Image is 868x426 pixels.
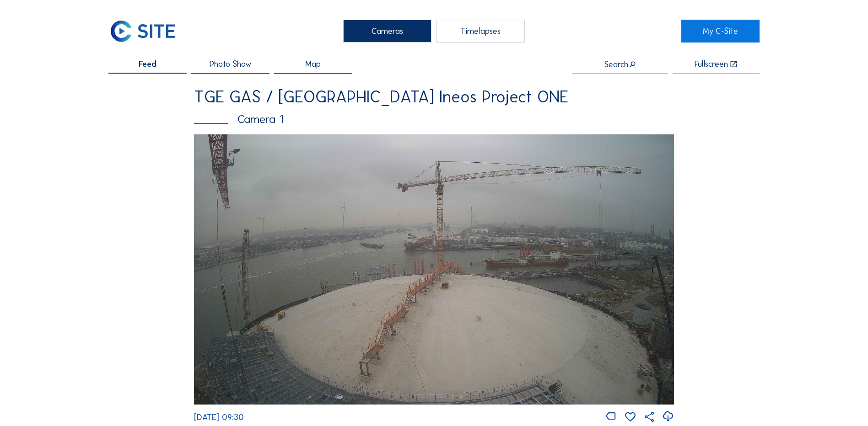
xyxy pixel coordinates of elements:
[194,134,674,404] img: Image
[681,20,760,43] a: My C-Site
[305,60,321,68] span: Map
[695,60,728,69] div: Fullscreen
[437,20,525,43] div: Timelapses
[194,412,244,422] span: [DATE] 09:30
[108,20,187,43] a: C-SITE Logo
[194,89,674,105] div: TGE GAS / [GEOGRAPHIC_DATA] Ineos Project ONE
[343,20,431,43] div: Cameras
[194,113,674,125] div: Camera 1
[139,60,156,68] span: Feed
[210,60,251,68] span: Photo Show
[108,20,177,43] img: C-SITE Logo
